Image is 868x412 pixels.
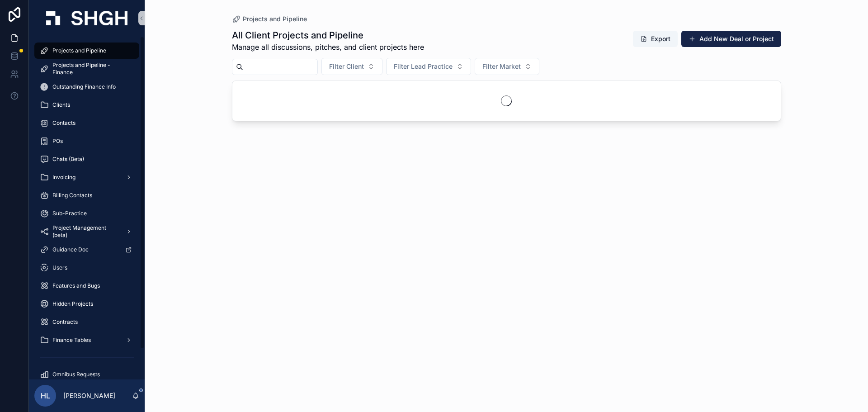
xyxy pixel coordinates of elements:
span: Omnibus Requests [52,371,100,378]
a: Features and Bugs [34,278,139,294]
a: Contacts [34,115,139,131]
span: Users [52,264,67,271]
a: Users [34,260,139,276]
span: POs [52,137,63,145]
span: Filter Lead Practice [394,62,453,71]
a: Projects and Pipeline [34,43,139,59]
span: Projects and Pipeline - Finance [52,62,130,76]
a: Project Management (beta) [34,223,139,240]
span: Projects and Pipeline [243,14,307,24]
span: Contracts [52,318,78,326]
span: Features and Bugs [52,282,100,289]
a: POs [34,133,139,149]
button: Export [633,31,678,47]
a: Finance Tables [34,332,139,348]
p: [PERSON_NAME] [63,391,115,400]
span: Clients [52,101,70,109]
button: Add New Deal or Project [681,31,781,47]
a: Clients [34,97,139,113]
a: Contracts [34,314,139,330]
a: Projects and Pipeline [232,14,307,24]
a: Sub-Practice [34,205,139,222]
button: Select Button [321,58,382,75]
span: Hidden Projects [52,300,93,308]
span: Billing Contacts [52,192,92,199]
span: Contacts [52,119,75,127]
span: Outstanding Finance Info [52,83,116,90]
button: Select Button [475,58,539,75]
span: Filter Client [329,62,364,71]
span: HL [41,390,50,401]
span: Filter Market [482,62,521,71]
div: scrollable content [29,36,145,379]
span: Guidance Doc [52,246,89,253]
button: Select Button [386,58,471,75]
span: Manage all discussions, pitches, and client projects here [232,42,424,52]
a: Invoicing [34,169,139,185]
a: Chats (Beta) [34,151,139,167]
span: Chats (Beta) [52,156,84,163]
h1: All Client Projects and Pipeline [232,29,424,42]
a: Billing Contacts [34,187,139,204]
span: Projects and Pipeline [52,47,106,54]
a: Outstanding Finance Info [34,79,139,95]
a: Omnibus Requests [34,366,139,383]
span: Sub-Practice [52,210,87,217]
a: Guidance Doc [34,242,139,258]
span: Finance Tables [52,336,91,344]
span: Project Management (beta) [52,224,118,239]
a: Hidden Projects [34,296,139,312]
a: Projects and Pipeline - Finance [34,61,139,77]
img: App logo [46,11,127,25]
span: Invoicing [52,174,75,181]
